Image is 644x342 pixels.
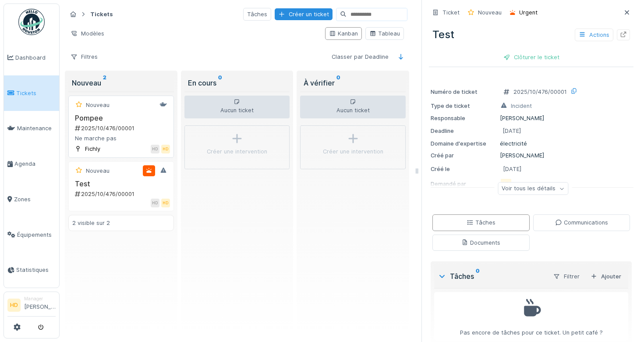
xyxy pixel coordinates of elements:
[467,218,495,227] div: Tâches
[16,89,56,97] span: Tickets
[431,151,496,160] div: Créé par
[431,139,632,148] div: électricité
[17,231,56,239] span: Équipements
[431,114,496,122] div: Responsable
[86,101,110,109] div: Nouveau
[15,53,56,62] span: Dashboard
[555,218,608,227] div: Communications
[431,102,496,110] div: Type de ticket
[369,29,400,38] div: Tableau
[184,96,290,118] div: Aucun ticket
[431,151,632,160] div: [PERSON_NAME]
[87,10,116,18] strong: Tickets
[502,127,521,135] div: [DATE]
[328,50,393,63] div: Classer par Deadline
[67,50,102,63] div: Filtres
[24,296,56,314] li: [PERSON_NAME]
[103,78,106,88] sup: 2
[500,51,563,63] div: Clôturer le ticket
[513,88,567,96] div: 2025/10/476/00001
[161,199,170,207] div: HD
[336,78,340,88] sup: 0
[575,28,613,41] div: Actions
[4,217,59,253] a: Équipements
[442,8,460,17] div: Ticket
[24,296,56,302] div: Manager
[243,8,271,21] div: Tâches
[4,146,59,182] a: Agenda
[431,165,496,173] div: Créé le
[4,182,59,217] a: Zones
[323,147,383,156] div: Créer une intervention
[151,199,159,207] div: HD
[86,167,110,175] div: Nouveau
[587,271,625,282] div: Ajouter
[503,165,521,173] div: [DATE]
[4,111,59,146] a: Maintenance
[17,124,56,132] span: Maintenance
[476,271,480,281] sup: 0
[4,253,59,288] a: Statistiques
[72,219,110,227] div: 2 visible sur 2
[188,78,287,88] div: En cours
[431,127,496,135] div: Deadline
[461,239,500,247] div: Documents
[14,195,56,203] span: Zones
[275,8,333,20] div: Créer un ticket
[85,145,100,153] div: Fichly
[431,114,632,122] div: [PERSON_NAME]
[549,270,584,283] div: Filtrer
[329,29,358,38] div: Kanban
[18,9,45,35] img: Badge_color-CXgf-gQk.svg
[440,296,623,337] div: Pas encore de tâches pour ce ticket. Un petit café ?
[151,145,159,153] div: HD
[72,114,170,122] h3: Pompee
[14,160,56,168] span: Agenda
[300,96,406,118] div: Aucun ticket
[519,8,538,17] div: Urgent
[7,296,56,317] a: HD Manager[PERSON_NAME]
[67,27,108,40] div: Modèles
[431,88,496,96] div: Numéro de ticket
[498,182,568,195] div: Voir tous les détails
[511,102,532,110] div: Incident
[207,147,267,156] div: Créer une intervention
[4,75,59,111] a: Tickets
[218,78,222,88] sup: 0
[72,134,170,142] div: Ne marche pas
[478,8,502,17] div: Nouveau
[438,271,546,281] div: Tâches
[72,78,170,88] div: Nouveau
[429,23,633,46] div: Test
[7,299,21,312] li: HD
[74,190,170,198] div: 2025/10/476/00001
[16,266,56,274] span: Statistiques
[74,124,170,132] div: 2025/10/476/00001
[431,139,496,148] div: Domaine d'expertise
[304,78,402,88] div: À vérifier
[161,145,170,153] div: HD
[4,40,59,75] a: Dashboard
[72,180,170,188] h3: Test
